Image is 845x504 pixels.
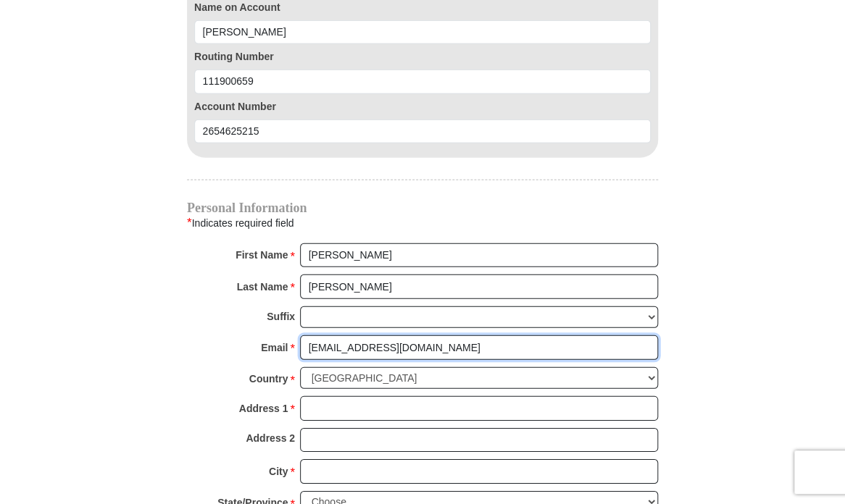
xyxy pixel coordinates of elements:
[249,369,288,389] strong: Country
[194,49,651,64] label: Routing Number
[269,461,288,482] strong: City
[261,337,288,358] strong: Email
[194,99,651,114] label: Account Number
[246,428,295,448] strong: Address 2
[236,245,288,265] strong: First Name
[237,277,288,297] strong: Last Name
[187,214,658,232] div: Indicates required field
[187,202,658,214] h4: Personal Information
[239,398,288,419] strong: Address 1
[267,306,295,327] strong: Suffix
